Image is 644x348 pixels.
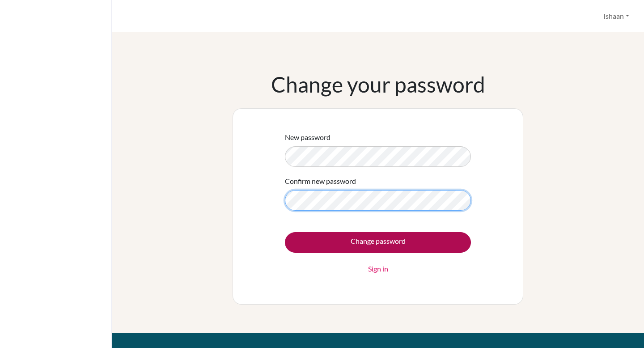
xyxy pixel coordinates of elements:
[285,132,330,143] label: New password
[368,263,388,274] a: Sign in
[271,72,485,98] h1: Change your password
[285,232,471,253] input: Change password
[599,8,633,25] button: Ishaan
[285,176,356,187] label: Confirm new password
